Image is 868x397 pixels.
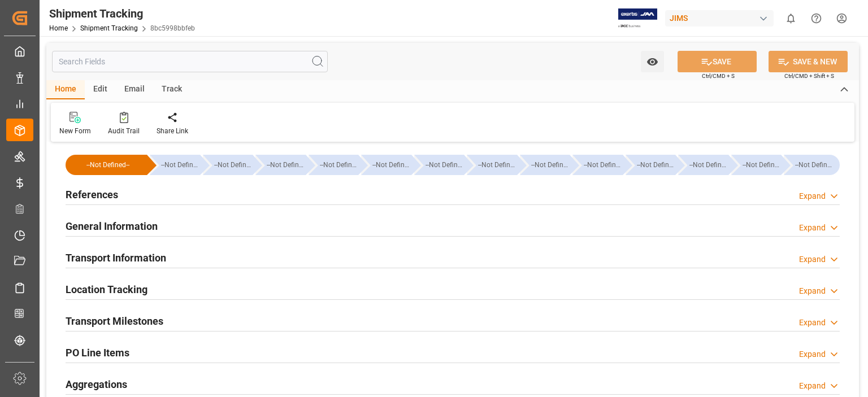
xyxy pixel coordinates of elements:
img: Exertis%20JAM%20-%20Email%20Logo.jpg_1722504956.jpg [618,8,657,28]
div: --Not Defined-- [520,155,570,175]
div: --Not Defined-- [478,155,517,175]
div: Home [46,80,85,99]
h2: Aggregations [66,377,127,392]
div: Expand [799,190,826,202]
div: --Not Defined-- [531,155,570,175]
div: Edit [85,80,116,99]
div: --Not Defined-- [626,155,676,175]
div: Share Link [157,126,188,136]
h2: Transport Milestones [66,313,163,329]
div: Expand [799,254,826,265]
div: --Not Defined-- [572,155,623,175]
div: --Not Defined-- [77,155,139,175]
span: Ctrl/CMD + S [702,72,735,80]
div: --Not Defined-- [309,155,359,175]
span: Ctrl/CMD + Shift + S [784,72,834,80]
div: --Not Defined-- [203,155,253,175]
div: --Not Defined-- [66,155,147,175]
button: show 0 new notifications [778,6,804,31]
div: --Not Defined-- [584,155,623,175]
div: --Not Defined-- [743,155,782,175]
div: Expand [799,380,826,392]
div: --Not Defined-- [637,155,676,175]
div: Expand [799,222,826,234]
div: --Not Defined-- [784,155,840,175]
div: Expand [799,285,826,297]
div: --Not Defined-- [255,155,306,175]
button: SAVE & NEW [769,51,848,72]
div: --Not Defined-- [426,155,465,175]
div: Shipment Tracking [49,5,195,22]
div: --Not Defined-- [161,155,200,175]
h2: General Information [66,219,158,234]
div: --Not Defined-- [414,155,465,175]
div: Expand [799,317,826,329]
div: --Not Defined-- [678,155,728,175]
button: open menu [641,51,664,72]
div: --Not Defined-- [320,155,359,175]
button: Help Center [804,6,829,31]
div: --Not Defined-- [214,155,253,175]
h2: Location Tracking [66,282,147,297]
div: Expand [799,348,826,360]
div: Track [153,80,190,99]
div: --Not Defined-- [372,155,411,175]
div: --Not Defined-- [267,155,306,175]
div: --Not Defined-- [361,155,411,175]
div: Email [116,80,153,99]
h2: References [66,187,118,202]
div: New Form [59,126,91,136]
div: --Not Defined-- [731,155,782,175]
div: --Not Defined-- [150,155,200,175]
div: --Not Defined-- [689,155,728,175]
div: JIMS [665,10,774,27]
div: --Not Defined-- [795,155,834,175]
a: Home [49,24,68,32]
input: Search Fields [52,51,328,72]
button: JIMS [665,7,778,29]
a: Shipment Tracking [80,24,138,32]
h2: PO Line Items [66,345,129,360]
div: --Not Defined-- [467,155,517,175]
div: Audit Trail [108,126,140,136]
h2: Transport Information [66,250,166,265]
button: SAVE [678,51,757,72]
